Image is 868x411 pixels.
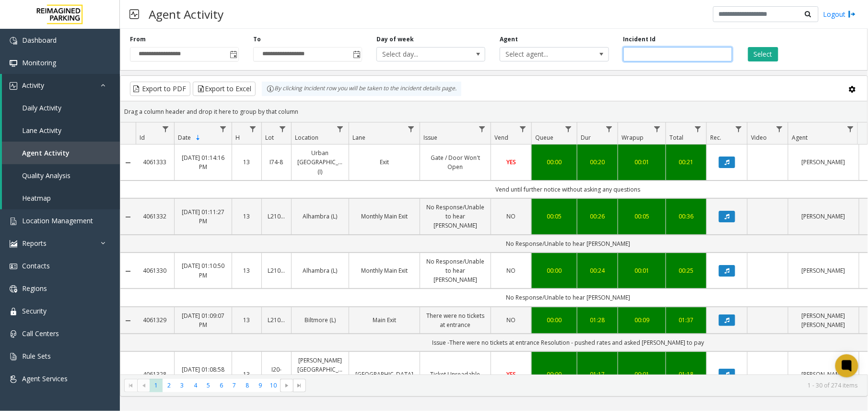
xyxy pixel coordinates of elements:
img: 'icon' [10,218,17,225]
a: Queue Filter Menu [562,122,575,135]
span: Lane Activity [22,126,61,135]
span: Regions [22,284,47,293]
a: [PERSON_NAME] [794,370,853,379]
a: 01:28 [583,315,612,325]
a: Location Filter Menu [334,122,347,135]
a: L21083200 [268,212,285,221]
a: 00:01 [624,266,660,275]
img: 'icon' [10,353,17,361]
a: 00:36 [672,212,701,221]
div: 00:00 [538,370,571,379]
a: I20-177 [268,365,285,383]
span: Rec. [710,133,721,142]
a: 00:00 [538,157,571,167]
span: Queue [535,133,553,142]
label: Agent [500,35,518,44]
a: Lane Activity [2,119,120,142]
a: L21077300 [268,315,285,325]
a: Monthly Main Exit [355,266,414,275]
a: 01:17 [583,370,612,379]
a: H Filter Menu [246,122,259,135]
img: 'icon' [10,285,17,293]
span: Video [751,133,767,142]
a: There were no tickets at entrance [426,311,485,329]
a: [PERSON_NAME][GEOGRAPHIC_DATA] ([GEOGRAPHIC_DATA]) (I) (R390) [297,356,343,393]
div: Drag a column header and drop it here to group by that column [120,103,868,120]
a: 00:21 [672,157,701,167]
span: NO [507,266,516,275]
a: NO [497,266,526,275]
span: Page 3 [176,379,189,392]
a: Monthly Main Exit [355,212,414,221]
span: Page 2 [163,379,176,392]
a: 00:01 [624,370,660,379]
div: 00:01 [624,157,660,167]
img: pageIcon [129,2,139,26]
img: 'icon' [10,263,17,270]
span: YES [506,158,516,166]
a: Dur Filter Menu [603,122,616,135]
a: 01:18 [672,370,701,379]
a: 00:00 [538,266,571,275]
span: Vend [494,133,508,142]
a: Ticket Unreadable [426,370,485,379]
a: 4061333 [141,157,168,167]
a: Daily Activity [2,97,120,119]
a: Biltmore (L) [297,315,343,325]
span: Page 4 [189,379,202,392]
h3: Agent Activity [144,2,228,26]
a: [DATE] 01:11:27 PM [180,207,226,226]
span: Page 6 [215,379,228,392]
a: Total Filter Menu [692,122,704,135]
span: Monitoring [22,58,56,67]
label: Day of week [376,35,414,44]
span: Reports [22,239,47,248]
img: 'icon' [10,37,17,45]
div: 00:20 [583,157,612,167]
img: 'icon' [10,330,17,338]
a: 00:24 [583,266,612,275]
img: 'icon' [10,375,17,383]
span: Page 10 [267,379,280,392]
a: NO [497,315,526,325]
a: [DATE] 01:14:16 PM [180,153,226,171]
span: Dur [581,133,591,142]
div: 00:00 [538,315,571,325]
span: Toggle popup [228,48,238,61]
span: Agent Activity [22,148,70,157]
a: 13 [238,157,256,167]
a: 00:05 [538,212,571,221]
a: Collapse Details [120,317,136,325]
div: 00:26 [583,212,612,221]
span: Id [140,133,145,142]
div: Data table [120,122,868,375]
span: Lane [352,133,365,142]
span: Date [178,133,191,142]
a: [PERSON_NAME] [794,212,853,221]
a: 4061330 [141,266,168,275]
div: 00:25 [672,266,701,275]
span: H [235,133,240,142]
a: Agent Filter Menu [844,122,857,135]
span: Location [295,133,318,142]
a: YES [497,157,526,167]
span: Page 7 [228,379,241,392]
a: Wrapup Filter Menu [651,122,664,135]
a: Collapse Details [120,267,136,275]
a: 00:05 [624,212,660,221]
a: 13 [238,370,256,379]
a: No Response/Unable to hear [PERSON_NAME] [426,203,485,230]
span: Rule Sets [22,351,51,361]
a: Heatmap [2,187,120,209]
span: YES [506,370,516,378]
span: Location Management [22,216,93,225]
